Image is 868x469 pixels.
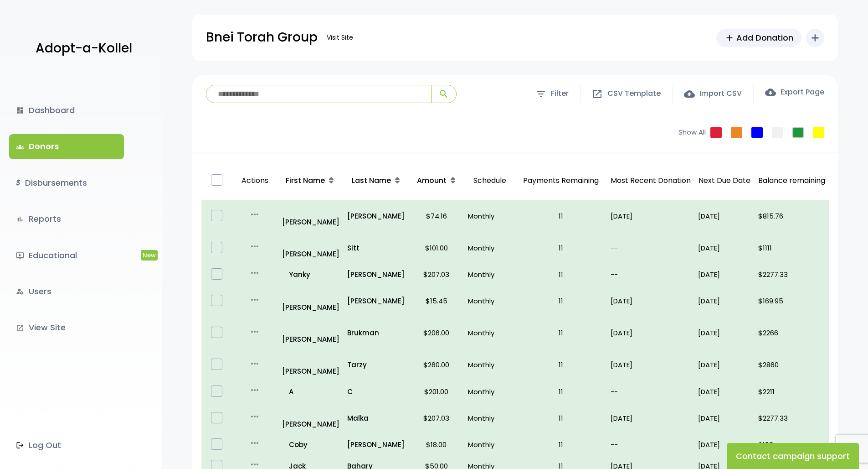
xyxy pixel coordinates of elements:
[249,358,260,369] i: more_horiz
[698,295,751,307] p: [DATE]
[758,174,825,188] p: Balance remaining
[698,412,751,424] p: [DATE]
[347,386,405,398] a: C
[9,279,124,304] a: manage_accountsUsers
[716,29,801,47] a: addAdd Donation
[249,267,260,278] i: more_horiz
[611,268,691,281] p: --
[611,386,691,398] p: --
[758,295,825,307] p: $169.95
[347,327,405,339] a: Brukman
[611,295,691,307] p: [DATE]
[16,324,24,332] i: launch
[31,26,132,71] a: Adopt-a-Kollel
[611,359,691,371] p: [DATE]
[438,89,449,99] span: search
[36,37,132,60] p: Adopt-a-Kollel
[698,174,751,188] p: Next Due Date
[282,289,340,313] a: [PERSON_NAME]
[282,268,340,281] a: Yanky
[519,210,603,222] p: 11
[282,353,340,377] a: [PERSON_NAME]
[282,438,340,451] a: Coby
[698,242,751,254] p: [DATE]
[249,209,260,220] i: more_horiz
[249,385,260,396] i: more_horiz
[16,106,24,115] i: dashboard
[431,85,456,103] button: search
[758,210,825,222] p: $815.76
[412,268,461,281] p: $207.03
[519,327,603,339] p: 11
[678,127,706,138] a: Show All
[9,243,124,268] a: ondemand_videoEducationalNew
[16,177,21,190] i: $
[417,175,447,186] span: Amount
[9,433,124,458] a: Log Out
[249,294,260,305] i: more_horiz
[736,31,793,44] span: Add Donation
[519,386,603,398] p: 11
[282,203,340,228] a: [PERSON_NAME]
[684,89,695,99] span: cloud_upload
[810,32,821,43] i: add
[519,165,603,197] p: Payments Remaining
[9,207,124,231] a: bar_chartReports
[611,210,691,222] p: [DATE]
[698,386,751,398] p: [DATE]
[758,412,825,424] p: $2277.33
[282,406,340,430] a: [PERSON_NAME]
[347,438,405,451] a: [PERSON_NAME]
[806,29,824,47] button: add
[16,251,24,260] i: ondemand_video
[592,89,603,99] span: open_in_new
[468,242,511,254] p: Monthly
[16,143,24,151] span: groups
[758,327,825,339] p: $2266
[249,411,260,422] i: more_horiz
[698,438,751,451] p: [DATE]
[758,359,825,371] p: $2860
[611,438,691,451] p: --
[412,327,461,339] p: $206.00
[765,87,824,98] label: Export Page
[758,242,825,254] p: $1111
[611,174,691,188] p: Most Recent Donation
[724,33,734,43] span: add
[551,87,569,100] span: Filter
[611,412,691,424] p: [DATE]
[9,134,124,159] a: groupsDonors
[468,268,511,281] p: Monthly
[412,242,461,254] p: $101.00
[468,412,511,424] p: Monthly
[347,268,405,281] a: [PERSON_NAME]
[758,438,825,451] p: $198
[758,268,825,281] p: $2277.33
[519,268,603,281] p: 11
[698,327,751,339] p: [DATE]
[282,321,340,345] a: [PERSON_NAME]
[347,359,405,371] a: Tarzy
[468,359,511,371] p: Monthly
[535,89,546,99] span: filter_list
[412,210,461,222] p: $74.16
[611,327,691,339] p: [DATE]
[282,235,340,260] a: [PERSON_NAME]
[347,295,405,307] a: [PERSON_NAME]
[519,359,603,371] p: 11
[347,242,405,254] a: Sitt
[347,210,405,222] a: [PERSON_NAME]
